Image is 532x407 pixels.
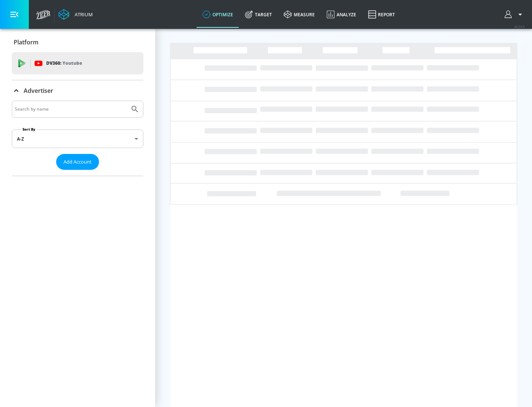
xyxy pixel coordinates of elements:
a: measure [278,1,321,28]
div: Advertiser [12,101,143,176]
p: Platform [14,38,38,46]
div: Atrium [72,11,93,18]
a: Atrium [58,9,93,20]
a: Report [362,1,401,28]
span: Add Account [64,158,92,166]
span: v 4.24.0 [514,24,525,28]
div: Platform [12,32,143,53]
p: Youtube [62,59,82,67]
button: Add Account [56,154,99,170]
a: Analyze [321,1,362,28]
div: A-Z [12,129,143,148]
div: DV360: Youtube [12,52,143,74]
p: Advertiser [24,87,53,95]
nav: list of Advertiser [12,170,143,176]
a: optimize [197,1,239,28]
a: Target [239,1,278,28]
input: Search by name [15,104,127,114]
p: DV360: [46,59,82,67]
label: Sort By [21,127,37,132]
div: Advertiser [12,80,143,101]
